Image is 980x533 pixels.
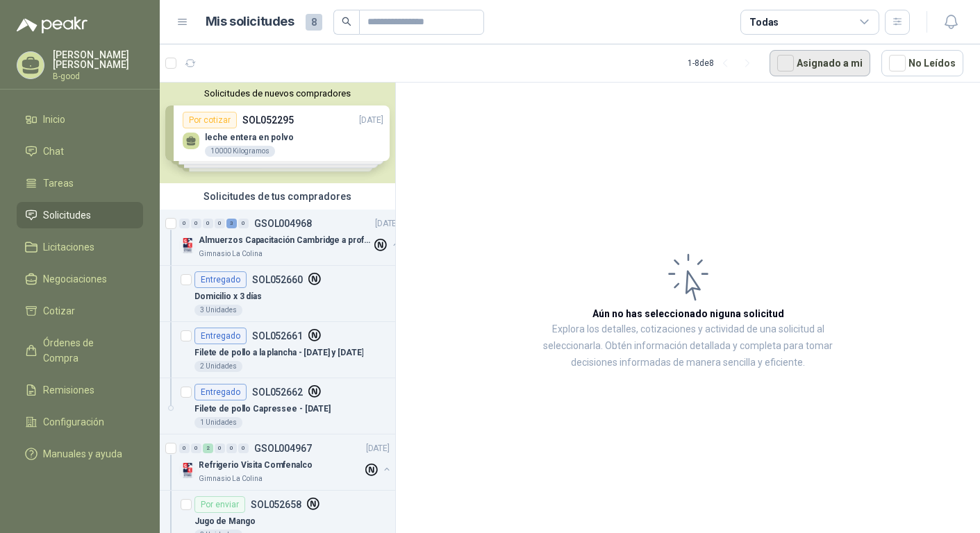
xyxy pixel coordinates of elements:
[199,459,313,472] p: Refrigerio Visita Comfenalco
[43,144,64,159] span: Chat
[194,515,255,528] p: Jugo de Mango
[43,271,107,287] span: Negociaciones
[17,17,88,33] img: Logo peakr
[191,443,201,453] div: 0
[194,496,245,513] div: Por enviar
[749,15,779,30] div: Todas
[179,443,190,453] div: 0
[43,239,94,255] span: Licitaciones
[194,290,262,303] p: Domicilio x 3 días
[160,183,395,210] div: Solicitudes de tus compradores
[194,384,247,400] div: Entregado
[17,441,143,467] a: Manuales y ayuda
[179,462,196,479] img: Company Logo
[251,500,301,509] p: SOL052658
[160,266,395,322] a: EntregadoSOL052660Domicilio x 3 días3 Unidades
[215,443,225,453] div: 0
[206,12,294,32] h1: Mis solicitudes
[226,443,237,453] div: 0
[194,271,247,288] div: Entregado
[43,303,75,319] span: Cotizar
[199,248,263,260] p: Gimnasio La Colina
[366,442,390,455] p: [DATE]
[215,219,225,228] div: 0
[43,112,65,127] span: Inicio
[17,409,143,435] a: Configuración
[254,219,312,228] p: GSOL004968
[194,417,242,428] div: 1 Unidades
[43,176,74,191] span: Tareas
[194,305,242,316] div: 3 Unidades
[179,440,392,484] a: 0 0 2 0 0 0 GSOL004967[DATE] Company LogoRefrigerio Visita ComfenalcoGimnasio La Colina
[191,219,201,228] div: 0
[17,330,143,371] a: Órdenes de Compra
[535,321,841,371] p: Explora los detalles, cotizaciones y actividad de una solicitud al seleccionarla. Obtén informaci...
[17,170,143,196] a: Tareas
[226,219,237,228] div: 3
[179,219,190,228] div: 0
[770,50,870,76] button: Asignado a mi
[252,331,303,341] p: SOL052661
[43,382,94,398] span: Remisiones
[194,361,242,372] div: 2 Unidades
[254,443,312,453] p: GSOL004967
[160,322,395,378] a: EntregadoSOL052661Filete de pollo a la plancha - [DATE] y [DATE]2 Unidades
[17,266,143,292] a: Negociaciones
[17,234,143,260] a: Licitaciones
[881,50,963,76] button: No Leídos
[342,17,351,26] span: search
[17,202,143,228] a: Solicitudes
[160,83,395,183] div: Solicitudes de nuevos compradoresPor cotizarSOL052295[DATE] leche entera en polvo10000 Kilogramos...
[43,414,104,430] span: Configuración
[306,14,322,31] span: 8
[238,443,249,453] div: 0
[203,219,213,228] div: 0
[252,387,303,397] p: SOL052662
[203,443,213,453] div: 2
[53,72,143,81] p: B-good
[179,215,401,260] a: 0 0 0 0 3 0 GSOL004968[DATE] Company LogoAlmuerzos Capacitación Cambridge a profesoresGimnasio La...
[17,138,143,164] a: Chat
[252,275,303,285] p: SOL052660
[17,106,143,133] a: Inicio
[194,346,363,359] p: Filete de pollo a la plancha - [DATE] y [DATE]
[194,403,331,416] p: Filete de pollo Capressee - [DATE]
[53,50,143,69] p: [PERSON_NAME] [PERSON_NAME]
[43,446,122,462] span: Manuales y ayuda
[17,298,143,324] a: Cotizar
[688,52,758,74] div: 1 - 8 de 8
[165,88,390,99] button: Solicitudes de nuevos compradores
[160,378,395,434] a: EntregadoSOL052662Filete de pollo Capressee - [DATE]1 Unidades
[592,306,784,321] h3: Aún no has seleccionado niguna solicitud
[375,217,399,230] p: [DATE]
[43,335,130,366] span: Órdenes de Compra
[194,328,247,344] div: Entregado
[199,473,263,484] p: Gimnasio La Colina
[17,377,143,403] a: Remisiones
[199,234,372,247] p: Almuerzos Capacitación Cambridge a profesores
[179,237,196,254] img: Company Logo
[43,208,91,223] span: Solicitudes
[238,219,249,228] div: 0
